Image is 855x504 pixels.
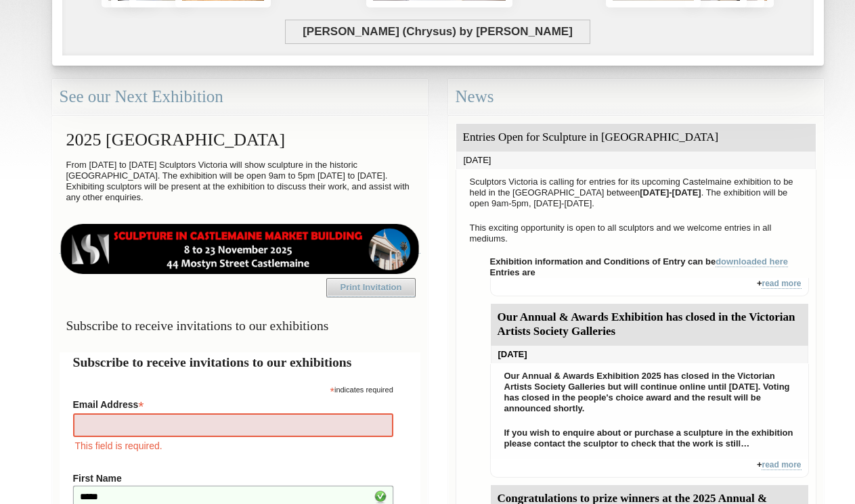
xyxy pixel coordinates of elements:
p: From [DATE] to [DATE] Sculptors Victoria will show sculpture in the historic [GEOGRAPHIC_DATA]. T... [60,156,420,206]
strong: Exhibition information and Conditions of Entry can be [490,256,789,267]
p: Sculptors Victoria is calling for entries for its upcoming Castelmaine exhibition to be held in t... [463,173,809,212]
a: read more [762,460,801,470]
div: This field is required. [73,438,393,453]
div: Entries Open for Sculpture in [GEOGRAPHIC_DATA] [456,124,816,152]
p: If you wish to enquire about or purchase a sculpture in the exhibition please contact the sculpto... [498,424,802,453]
div: [DATE] [456,152,816,169]
img: castlemaine-ldrbd25v2.png [60,224,420,274]
div: + [490,459,809,478]
strong: [DATE]-[DATE] [640,187,701,198]
label: First Name [73,473,393,484]
div: See our Next Exhibition [52,79,428,115]
p: This exciting opportunity is open to all sculptors and we welcome entries in all mediums. [463,219,809,248]
h2: Subscribe to receive invitations to our exhibitions [73,352,407,372]
h2: 2025 [GEOGRAPHIC_DATA] [60,123,420,156]
div: + [490,278,809,296]
a: Print Invitation [326,278,416,297]
div: News [448,79,824,115]
div: indicates required [73,382,393,395]
h3: Subscribe to receive invitations to our exhibitions [60,313,420,339]
a: downloaded here [716,256,788,267]
div: [DATE] [491,346,808,363]
p: Our Annual & Awards Exhibition 2025 has closed in the Victorian Artists Society Galleries but wil... [498,367,802,417]
a: read more [762,279,801,289]
span: [PERSON_NAME] (Chrysus) by [PERSON_NAME] [285,20,591,44]
label: Email Address [73,395,393,411]
div: Our Annual & Awards Exhibition has closed in the Victorian Artists Society Galleries [491,304,808,346]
